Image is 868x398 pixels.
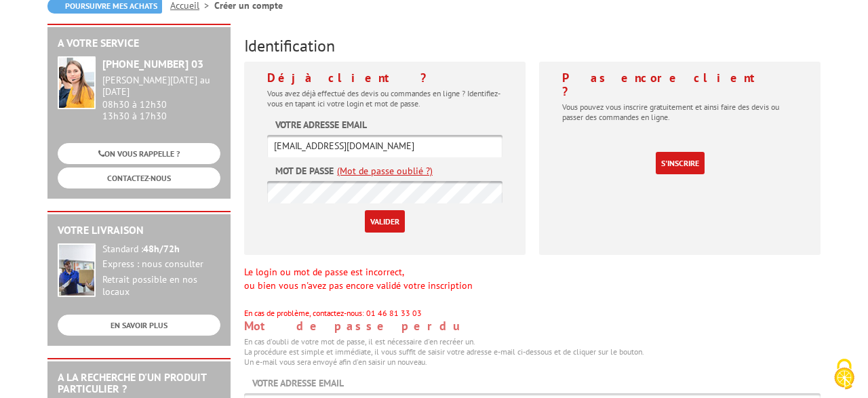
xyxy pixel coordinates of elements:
a: (Mot de passe oublié ?) [337,164,433,178]
h2: Votre livraison [58,224,220,237]
div: Standard : [102,243,220,256]
span: En cas de problème, contactez-nous: 01 46 81 33 03 [244,308,422,318]
p: En cas d'oubli de votre mot de passe, il est nécessaire d'en recréer un. La procédure est simple ... [244,336,821,367]
a: ON VOUS RAPPELLE ? [58,143,220,164]
div: Retrait possible en nos locaux [102,274,220,298]
input: Valider [365,210,405,233]
div: Le login ou mot de passe est incorrect, ou bien vous n'avez pas encore validé votre inscription [244,265,821,319]
h4: Mot de passe perdu [244,319,821,333]
div: Express : nous consulter [102,258,220,271]
p: Vous pouvez vous inscrire gratuitement et ainsi faire des devis ou passer des commandes en ligne. [562,102,797,122]
label: Votre adresse email [252,376,344,390]
p: Vous avez déjà effectué des devis ou commandes en ligne ? Identifiez-vous en tapant ici votre log... [267,88,502,108]
img: Cookies (fenêtre modale) [827,357,861,391]
h4: Déjà client ? [267,71,502,85]
h3: Identification [244,37,821,55]
label: Mot de passe [275,164,334,178]
a: CONTACTEZ-NOUS [58,167,220,188]
h4: Pas encore client ? [562,71,797,98]
h2: A votre service [58,37,220,49]
img: widget-service.jpg [58,56,96,109]
h2: A la recherche d'un produit particulier ? [58,372,220,395]
strong: 48h/72h [143,243,180,255]
label: Votre adresse email [275,118,367,132]
strong: [PHONE_NUMBER] 03 [102,57,203,71]
button: Cookies (fenêtre modale) [821,352,868,398]
a: EN SAVOIR PLUS [58,315,220,336]
a: S'inscrire [656,152,705,174]
div: 08h30 à 12h30 13h30 à 17h30 [102,75,220,121]
img: widget-livraison.jpg [58,243,96,297]
div: [PERSON_NAME][DATE] au [DATE] [102,75,220,98]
